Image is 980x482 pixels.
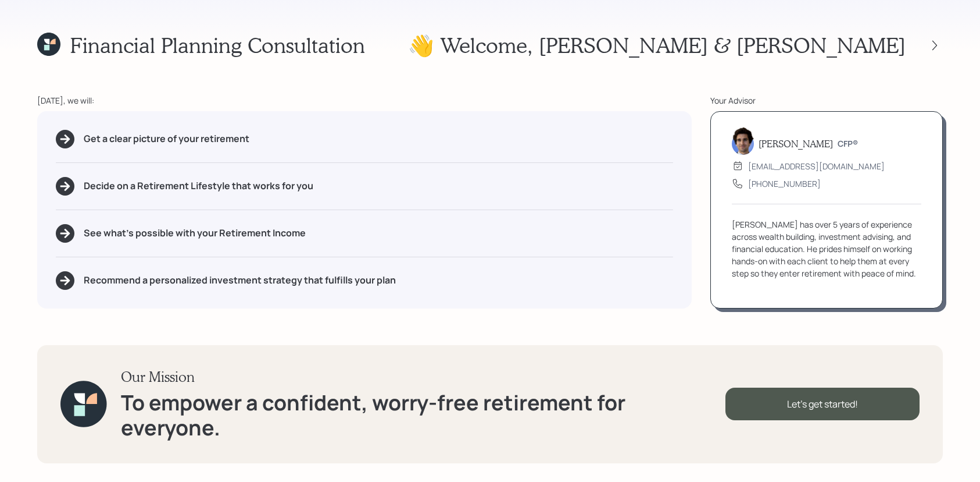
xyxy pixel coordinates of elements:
[838,139,858,149] h6: CFP®
[408,33,906,58] h1: 👋 Welcome , [PERSON_NAME] & [PERSON_NAME]
[748,160,885,172] div: [EMAIL_ADDRESS][DOMAIN_NAME]
[732,218,921,279] div: [PERSON_NAME] has over 5 years of experience across wealth building, investment advising, and fin...
[748,178,821,190] div: [PHONE_NUMBER]
[121,390,725,440] h1: To empower a confident, worry-free retirement for everyone.
[37,94,692,107] div: [DATE], we will:
[84,228,306,239] h5: See what's possible with your Retirement Income
[725,388,920,420] div: Let's get started!
[710,94,943,107] div: Your Advisor
[84,180,313,192] h5: Decide on a Retirement Lifestyle that works for you
[84,133,249,144] h5: Get a clear picture of your retirement
[84,275,396,286] h5: Recommend a personalized investment strategy that fulfills your plan
[121,368,725,385] h3: Our Mission
[70,33,365,58] h1: Financial Planning Consultation
[732,127,754,155] img: harrison-schaefer-headshot-2.png
[759,138,833,149] h5: [PERSON_NAME]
